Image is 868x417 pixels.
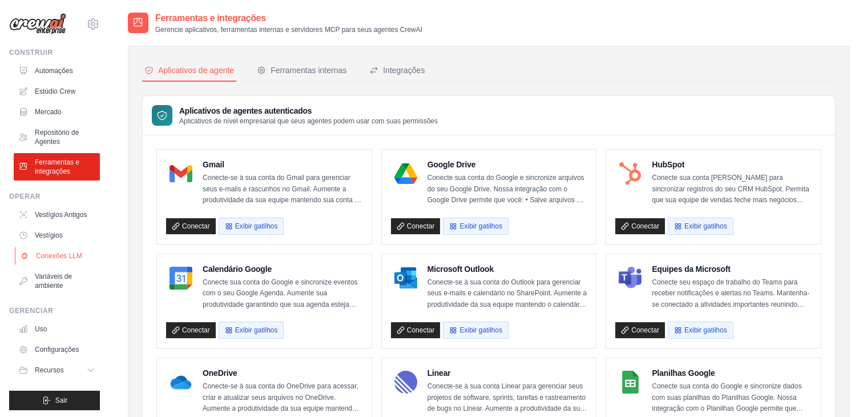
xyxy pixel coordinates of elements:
img: Logotipo do Gmail [169,162,192,185]
a: Vestígios [14,226,100,244]
font: Microsoft Outlook [427,264,494,274]
button: Exibir gatilhos [443,218,508,235]
img: Logotipo Linear [394,371,417,394]
font: Operar [9,193,41,201]
font: Exibir gatilhos [684,222,727,230]
font: Aplicativos de agentes autenticados [179,106,312,115]
font: Planilhas Google [652,368,714,378]
button: Exibir gatilhos [219,322,284,339]
button: Sair [9,391,100,410]
font: Exibir gatilhos [235,326,278,334]
button: Aplicativos de agente [142,60,236,82]
font: Gmail [203,160,224,169]
font: Google Drive [427,160,476,169]
a: Variáveis ​​de ambiente [14,267,100,295]
a: Conexões LLM [15,247,101,265]
font: Conecte-se à sua conta do Outlook para gerenciar seus e-mails e calendário no SharePoint. Aumente... [427,278,587,375]
font: Uso [35,325,47,333]
font: Variáveis ​​de ambiente [35,272,72,290]
font: Vestígios Antigos [35,211,87,219]
font: Conecte sua conta [PERSON_NAME] para sincronizar registros do seu CRM HubSpot. Permita que sua eq... [652,174,811,293]
font: Vestígios [35,231,63,239]
img: Logotipo do Google Agenda [169,267,192,290]
font: Ferramentas e integrações [35,158,79,175]
font: Automações [35,67,73,75]
font: Gerenciar [9,307,53,315]
font: Exibir gatilhos [235,222,278,230]
font: Conecte sua conta do Google e sincronize arquivos do seu Google Drive. Nossa integração com o Goo... [427,174,584,226]
font: OneDrive [203,368,237,378]
font: Conectar [182,326,210,334]
font: Integrações [383,66,425,75]
a: Automações [14,62,100,80]
font: Conecte sua conta do Google e sincronize eventos com o seu Google Agenda. Aumente sua produtivida... [203,278,361,364]
font: Sair [55,396,67,404]
button: Integrações [367,60,427,82]
font: Conexões LLM [36,252,82,260]
button: Exibir gatilhos [219,218,284,235]
a: Vestígios Antigos [14,206,100,224]
a: Estúdio Crew [14,82,100,101]
a: Uso [14,320,100,338]
button: Exibir gatilhos [668,218,733,235]
font: Conecte-se à sua conta do Gmail para gerenciar seus e-mails e rascunhos no Gmail. Aumente a produ... [203,174,362,282]
font: Conectar [407,222,435,230]
font: Gerencie aplicativos, ferramentas internas e servidores MCP para seus agentes CrewAI [155,26,422,34]
font: Equipes da Microsoft [652,264,730,274]
img: Logotipo do HubSpot [619,162,641,185]
font: Construir [9,49,53,57]
font: Conectar [631,222,659,230]
img: Logotipo do OneDrive [169,371,192,394]
font: Ferramentas e integrações [155,13,266,23]
a: Repositório de Agentes [14,123,100,151]
a: Mercado [14,103,100,121]
a: Ferramentas e integrações [14,153,100,181]
font: Conecte seu espaço de trabalho do Teams para receber notificações e alertas no Teams. Mantenha-se... [652,278,809,375]
img: Logotipo do Microsoft Outlook [394,267,417,290]
button: Exibir gatilhos [443,322,508,339]
font: Calendário Google [203,264,272,274]
button: Exibir gatilhos [668,322,733,339]
font: Conectar [182,222,210,230]
font: Exibir gatilhos [459,326,502,334]
button: Ferramentas internas [255,60,349,82]
font: Linear [427,368,451,378]
font: Recursos [35,366,64,374]
font: Conectar [631,326,659,334]
img: Logotipo do Microsoft Teams [619,267,641,290]
font: Configurações [35,346,79,354]
font: Exibir gatilhos [459,222,502,230]
font: HubSpot [652,160,684,169]
font: Conectar [407,326,435,334]
font: Estúdio Crew [35,87,75,95]
img: Logotipo [9,13,66,35]
font: Repositório de Agentes [35,129,79,146]
img: Logotipo do Planilhas Google [619,371,641,394]
a: Configurações [14,340,100,359]
font: Exibir gatilhos [684,326,727,334]
font: Ferramentas internas [271,66,346,75]
font: Aplicativos de agente [158,66,234,75]
font: Aplicativos de nível empresarial que seus agentes podem usar com suas permissões [179,117,438,125]
img: Logotipo do Google Drive [394,162,417,185]
font: Mercado [35,108,62,116]
button: Recursos [14,361,100,379]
